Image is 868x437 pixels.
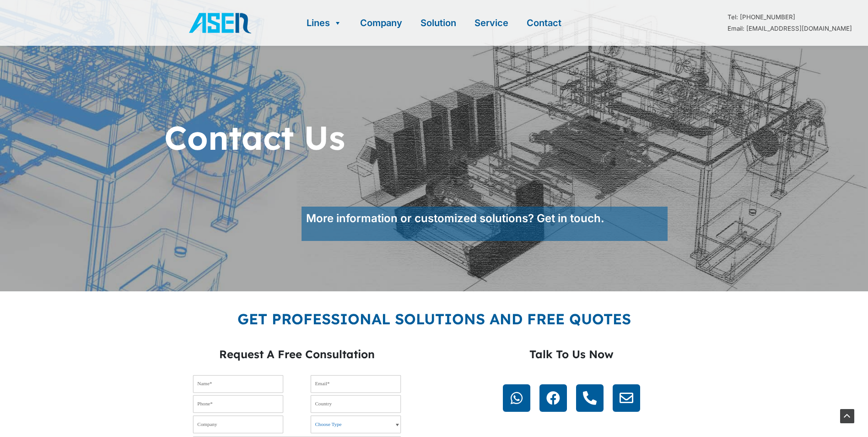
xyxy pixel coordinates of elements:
input: Name* [193,375,283,393]
input: Country [311,395,401,413]
h4: Request A Free Consultation [160,347,434,361]
a: Tel: [PHONE_NUMBER] [728,13,795,21]
select: Choose Type [311,415,401,433]
h3: Get professional solutions and free quotes [18,310,850,329]
h4: Talk To Us Now [434,347,709,361]
a: Email: [EMAIL_ADDRESS][DOMAIN_NAME] [728,25,852,32]
input: Email* [311,375,401,393]
input: Phone* [193,395,283,413]
a: ASEN Nonwoven Machinery [187,17,253,27]
h1: Contact Us [164,115,704,161]
p: More information or customized solutions? Get in touch. [306,211,663,225]
input: Company [193,415,283,433]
